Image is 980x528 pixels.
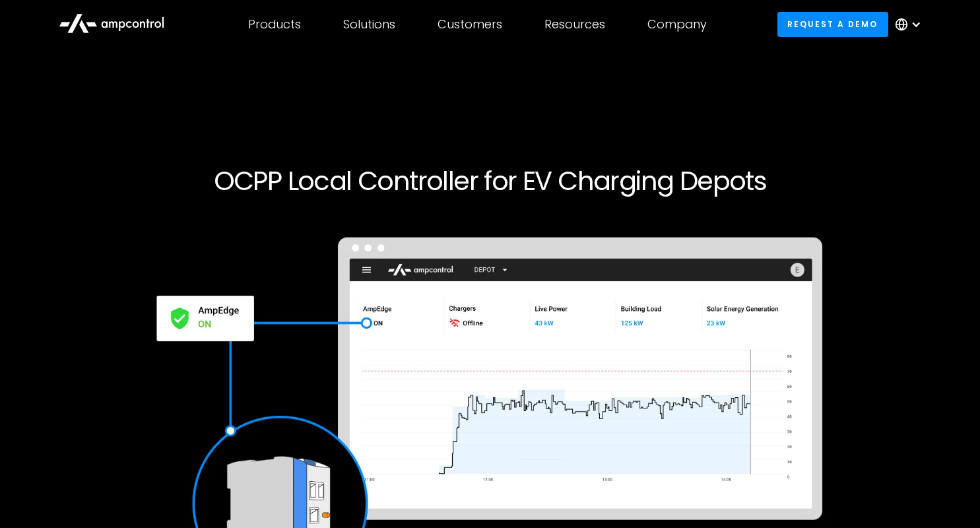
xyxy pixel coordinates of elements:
[647,17,707,32] div: Company
[544,17,605,32] div: Resources
[248,17,301,32] div: Products
[777,12,888,36] a: Request a demo
[89,165,892,197] h1: OCPP Local Controller for EV Charging Depots
[438,17,502,32] div: Customers
[343,17,395,32] div: Solutions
